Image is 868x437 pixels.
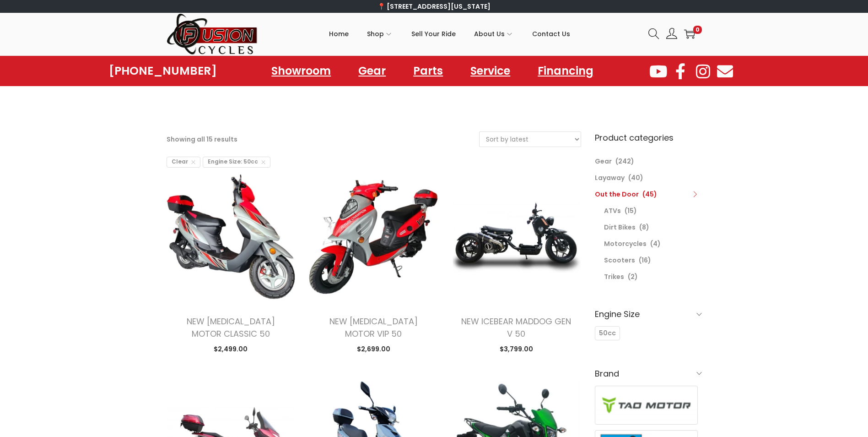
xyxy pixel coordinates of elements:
[214,344,248,354] span: 2,499.00
[258,13,642,55] nav: Primary navigation
[595,131,702,144] h6: Product categories
[167,157,200,168] span: Clear
[349,60,395,82] a: Gear
[595,386,698,424] img: Tao Motor
[411,22,456,45] span: Sell Your Ride
[262,60,603,82] nav: Menu
[604,272,624,281] a: Trikes
[595,173,625,182] a: Layaway
[480,132,581,147] select: Shop order
[474,13,514,55] a: About Us
[639,256,651,265] span: (16)
[109,65,217,77] a: [PHONE_NUMBER]
[604,239,647,248] a: Motorcycles
[167,133,237,146] p: Showing all 15 results
[500,344,504,354] span: $
[329,13,349,55] a: Home
[625,206,637,215] span: (15)
[684,28,695,39] a: 0
[628,173,643,182] span: (40)
[167,13,258,55] img: Woostify retina logo
[595,303,702,325] h6: Engine Size
[357,344,390,354] span: 2,699.00
[461,316,571,339] a: NEW ICEBEAR MADDOG GEN V 50
[604,223,636,232] a: Dirt Bikes
[642,190,657,199] span: (45)
[615,157,634,166] span: (242)
[474,22,505,45] span: About Us
[532,13,570,55] a: Contact Us
[639,223,649,232] span: (8)
[461,60,519,82] a: Service
[329,22,349,45] span: Home
[532,22,570,45] span: Contact Us
[595,190,639,199] a: Out the Door
[329,316,418,339] a: NEW [MEDICAL_DATA] MOTOR VIP 50
[367,22,384,45] span: Shop
[367,13,393,55] a: Shop
[187,316,275,339] a: NEW [MEDICAL_DATA] MOTOR CLASSIC 50
[203,157,270,168] span: Engine Size: 50cc
[357,344,361,354] span: $
[595,363,702,384] h6: Brand
[599,328,616,338] span: 50cc
[528,60,603,82] a: Financing
[214,344,218,354] span: $
[595,157,612,166] a: Gear
[650,239,661,248] span: (4)
[628,272,638,281] span: (2)
[604,256,635,265] a: Scooters
[500,344,533,354] span: 3,799.00
[377,2,491,11] a: 📍 [STREET_ADDRESS][US_STATE]
[604,206,621,215] a: ATVs
[404,60,452,82] a: Parts
[411,13,456,55] a: Sell Your Ride
[262,60,340,82] a: Showroom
